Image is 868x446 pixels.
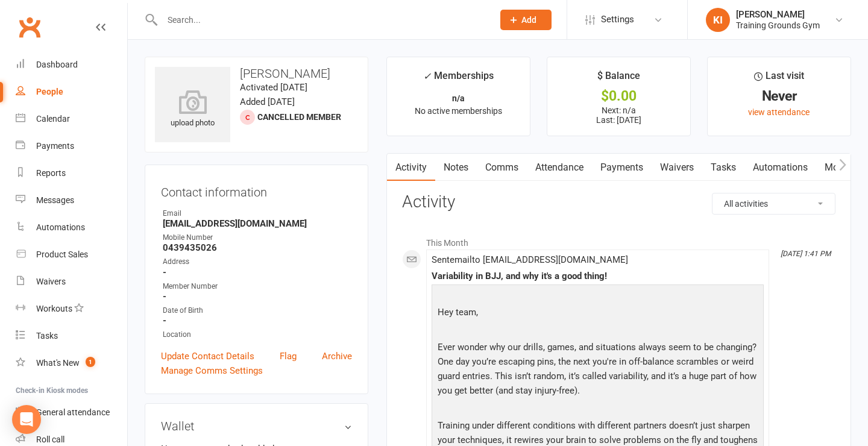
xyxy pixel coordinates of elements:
div: $ Balance [597,68,640,90]
div: Payments [36,141,74,151]
div: $0.00 [558,90,679,102]
div: Email [163,208,352,219]
a: Messages [16,187,127,214]
a: Dashboard [16,51,127,78]
a: Tasks [16,322,127,350]
div: General attendance [36,407,110,417]
div: Variability in BJJ, and why it's a good thing! [432,271,764,281]
div: Training Grounds Gym [736,20,820,31]
strong: - [163,267,352,278]
span: Cancelled member [257,112,341,122]
a: Product Sales [16,241,127,268]
input: Search... [159,11,485,28]
a: General attendance kiosk mode [16,399,127,426]
div: upload photo [155,90,230,130]
div: Open Intercom Messenger [12,405,41,434]
div: Waivers [36,277,66,286]
a: What's New1 [16,350,127,377]
div: Product Sales [36,250,88,259]
time: Activated [DATE] [240,82,307,93]
div: Never [719,90,840,102]
div: Date of Birth [163,305,352,316]
a: Notes [435,154,477,181]
div: Mobile Number [163,232,352,243]
div: Calendar [36,114,70,124]
span: 1 [86,357,95,367]
div: Tasks [36,331,58,341]
h3: Wallet [161,419,352,433]
a: Comms [477,154,527,181]
a: Attendance [527,154,592,181]
a: Workouts [16,295,127,322]
a: Clubworx [14,12,45,42]
div: [PERSON_NAME] [736,9,820,20]
a: Activity [387,154,435,181]
i: [DATE] 1:41 PM [781,250,831,258]
a: Manage Comms Settings [161,363,263,378]
span: Settings [601,6,634,33]
a: People [16,78,127,105]
div: Dashboard [36,60,78,69]
span: Add [521,15,536,25]
a: Payments [16,133,127,160]
a: Archive [322,349,352,363]
div: Messages [36,195,74,205]
a: Waivers [652,154,702,181]
span: No active memberships [415,106,502,116]
div: Address [163,256,352,268]
i: ✓ [423,71,431,82]
div: Member Number [163,281,352,292]
a: Update Contact Details [161,349,254,363]
a: Payments [592,154,652,181]
button: Add [500,10,552,30]
a: Flag [280,349,297,363]
div: KI [706,8,730,32]
a: Reports [16,160,127,187]
h3: Activity [402,193,835,212]
div: People [36,87,63,96]
div: What's New [36,358,80,368]
h3: [PERSON_NAME] [155,67,358,80]
h3: Contact information [161,181,352,199]
strong: [EMAIL_ADDRESS][DOMAIN_NAME] [163,218,352,229]
a: Automations [744,154,816,181]
a: Waivers [16,268,127,295]
a: view attendance [748,107,810,117]
p: Ever wonder why our drills, games, and situations always seem to be changing? One day you’re esca... [435,340,761,401]
a: Tasks [702,154,744,181]
span: Sent email to [EMAIL_ADDRESS][DOMAIN_NAME] [432,254,628,265]
div: Last visit [754,68,804,90]
strong: n/a [452,93,465,103]
p: Hey team, [435,305,761,322]
strong: 0439435026 [163,242,352,253]
p: Next: n/a Last: [DATE] [558,105,679,125]
a: Calendar [16,105,127,133]
li: This Month [402,230,835,250]
a: Automations [16,214,127,241]
div: Automations [36,222,85,232]
time: Added [DATE] [240,96,295,107]
div: Workouts [36,304,72,313]
div: Roll call [36,435,64,444]
div: Reports [36,168,66,178]
div: Location [163,329,352,341]
strong: - [163,315,352,326]
strong: - [163,291,352,302]
div: Memberships [423,68,494,90]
